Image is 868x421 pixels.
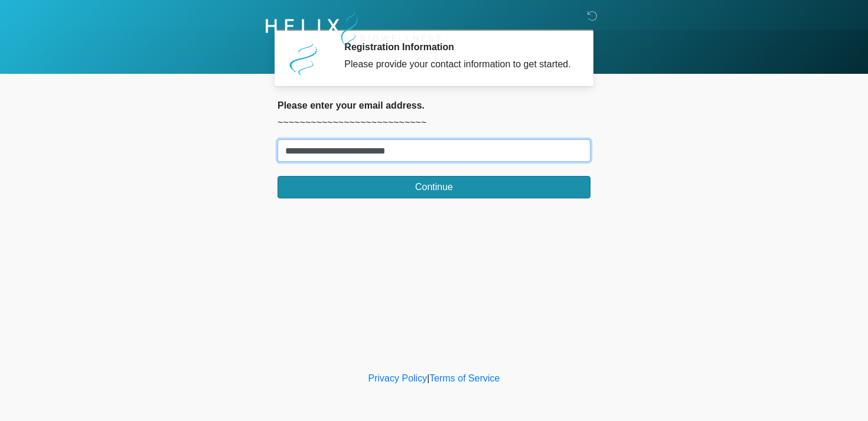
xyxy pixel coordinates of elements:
[266,9,441,51] img: Helix Biowellness Logo
[368,373,428,383] a: Privacy Policy
[278,176,590,198] button: Continue
[344,57,573,71] div: Please provide your contact information to get started.
[278,100,590,111] h2: Please enter your email address.
[278,116,590,130] p: ~~~~~~~~~~~~~~~~~~~~~~~~~~~
[429,373,500,383] a: Terms of Service
[427,373,429,383] a: |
